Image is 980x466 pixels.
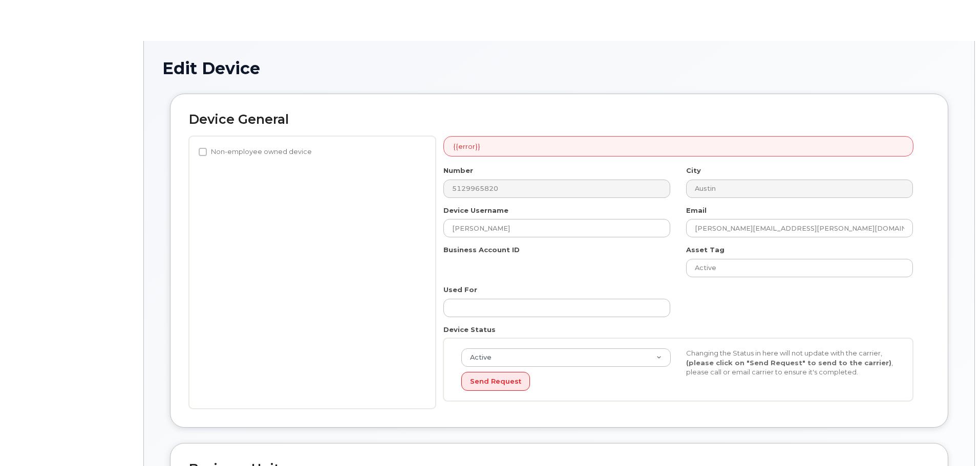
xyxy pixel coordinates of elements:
[443,245,520,255] label: Business Account ID
[199,148,207,156] input: Non-employee owned device
[199,146,312,158] label: Non-employee owned device
[686,245,725,255] label: Asset Tag
[443,325,496,335] label: Device Status
[686,206,707,215] label: Email
[686,166,701,175] label: City
[461,372,530,391] button: Send Request
[443,166,473,175] label: Number
[686,359,891,367] strong: (please click on "Send Request" to send to the carrier)
[443,285,477,295] label: Used For
[162,59,956,77] h1: Edit Device
[443,136,913,157] div: {{error}}
[678,348,903,377] div: Changing the Status in here will not update with the carrier, , please call or email carrier to e...
[443,206,508,215] label: Device Username
[189,113,929,127] h2: Device General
